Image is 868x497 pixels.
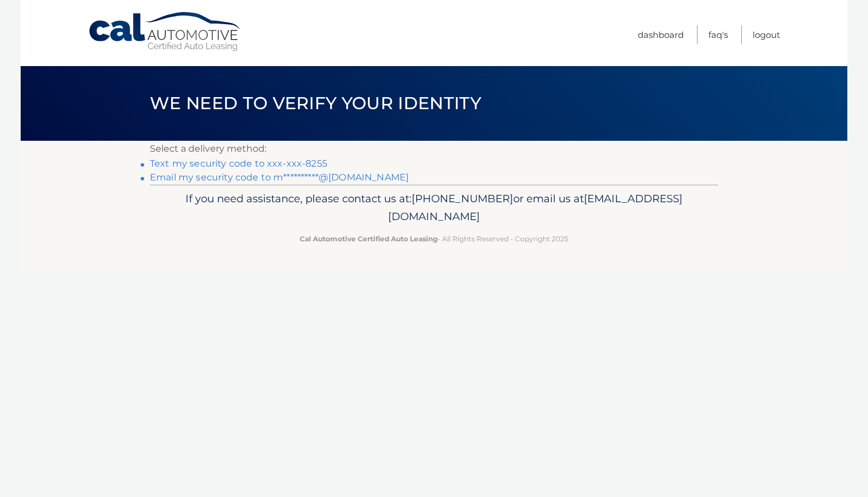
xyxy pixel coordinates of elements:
[157,233,711,245] p: - All Rights Reserved - Copyright 2025
[150,172,409,183] a: Email my security code to m**********@[DOMAIN_NAME]
[300,234,437,243] strong: Cal Automotive Certified Auto Leasing
[638,25,684,44] a: Dashboard
[412,192,513,205] span: [PHONE_NUMBER]
[150,158,327,169] a: Text my security code to xxx-xxx-8255
[88,11,243,52] a: Cal Automotive
[157,190,711,226] p: If you need assistance, please contact us at: or email us at
[753,25,780,44] a: Logout
[708,25,728,44] a: FAQ's
[150,93,481,114] span: We need to verify your identity
[150,141,718,157] p: Select a delivery method:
